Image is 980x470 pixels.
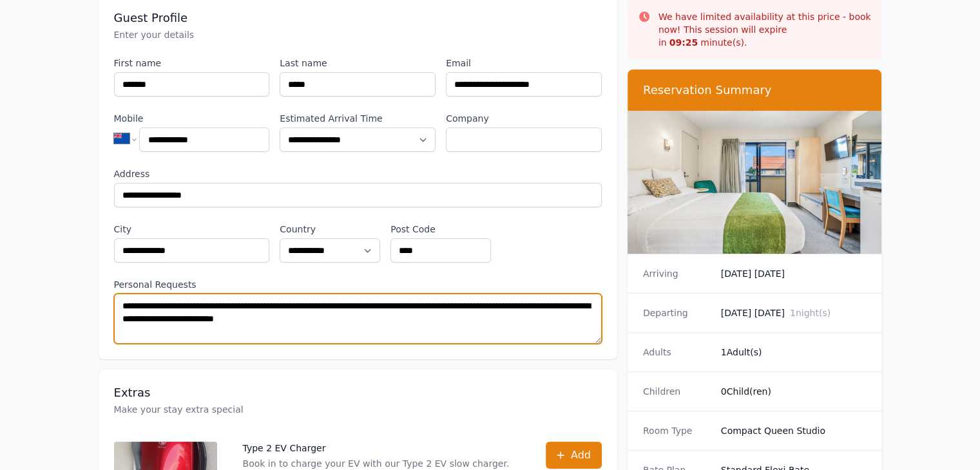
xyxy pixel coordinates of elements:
[721,306,867,319] dd: [DATE] [DATE]
[114,167,602,180] label: Address
[643,306,711,319] dt: Departing
[628,111,882,254] img: Compact Queen Studio
[721,385,867,398] dd: 0 Child(ren)
[721,267,867,280] dd: [DATE] [DATE]
[114,385,602,400] h3: Extras
[721,424,867,437] dd: Compact Queen Studio
[114,278,602,291] label: Personal Requests
[446,57,602,70] label: Email
[243,442,520,455] p: Type 2 EV Charger
[643,346,711,359] dt: Adults
[643,267,711,280] dt: Arriving
[643,424,711,437] dt: Room Type
[390,223,491,236] label: Post Code
[658,10,872,49] p: We have limited availability at this price - book now! This session will expire in minute(s).
[280,57,436,70] label: Last name
[114,10,602,26] h3: Guest Profile
[721,346,867,359] dd: 1 Adult(s)
[643,82,867,98] h3: Reservation Summary
[280,112,436,125] label: Estimated Arrival Time
[114,57,270,70] label: First name
[546,442,602,469] button: Add
[114,28,602,41] p: Enter your details
[114,112,270,125] label: Mobile
[114,403,602,416] p: Make your stay extra special
[790,308,831,318] span: 1 night(s)
[446,112,602,125] label: Company
[571,447,591,463] span: Add
[114,223,270,236] label: City
[669,37,698,48] strong: 09 : 25
[280,223,380,236] label: Country
[643,385,711,398] dt: Children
